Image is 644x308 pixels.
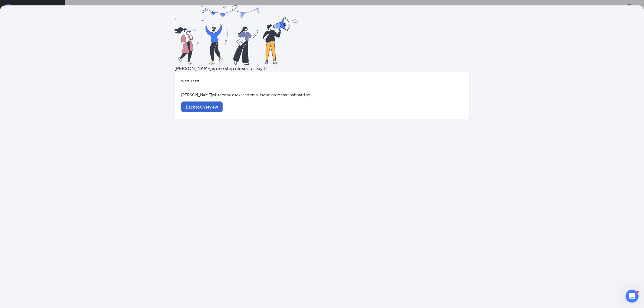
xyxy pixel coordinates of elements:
button: Back to Overview [181,101,223,112]
h5: What’s next [181,79,463,84]
h3: [PERSON_NAME] is one step closer to Day 1! [174,65,470,72]
img: you are all set [174,5,299,65]
p: [PERSON_NAME] will receive a text and email invitation to start onboarding [181,92,463,98]
iframe: Intercom live chat [626,290,639,303]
